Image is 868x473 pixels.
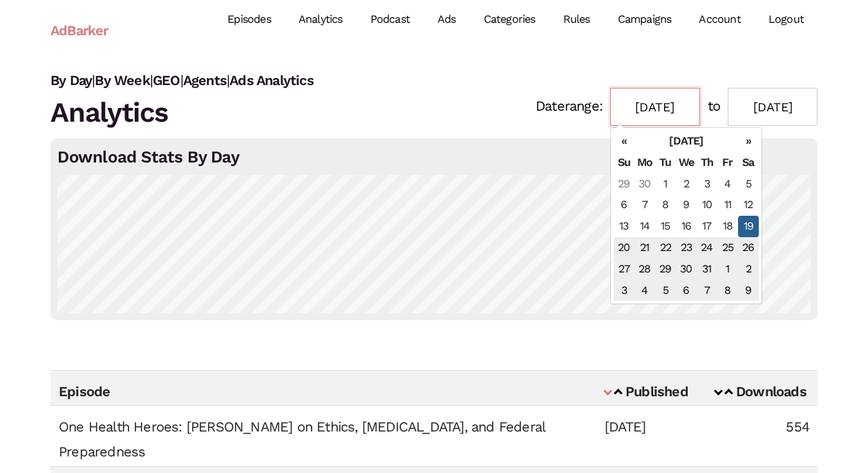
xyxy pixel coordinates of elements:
[738,237,759,259] td: 26
[676,259,697,280] td: 30
[614,216,634,237] td: 13
[717,174,738,195] td: 4
[634,237,655,259] td: 21
[717,280,738,302] td: 8
[614,194,634,216] td: 6
[717,259,738,280] td: 1
[50,370,596,405] th: Episode
[697,152,717,174] th: Th
[634,131,738,152] th: [DATE]
[697,194,717,216] td: 10
[697,237,717,259] td: 24
[738,131,759,152] th: »
[655,280,676,302] td: 5
[717,152,738,174] th: Fr
[738,259,759,280] td: 2
[634,259,655,280] td: 28
[799,404,851,456] iframe: Drift Widget Chat Controller
[183,72,227,89] a: Agents
[655,174,676,195] td: 1
[634,174,655,195] td: 30
[655,194,676,216] td: 8
[634,280,655,302] td: 4
[50,93,818,133] h1: Analytics
[153,72,180,89] a: GEO
[717,216,738,237] td: 18
[50,68,818,93] div: | | | |
[614,237,634,259] td: 20
[676,216,697,237] td: 16
[634,194,655,216] td: 7
[717,237,738,259] td: 25
[717,194,738,216] td: 11
[738,216,759,237] td: 19
[634,152,655,174] th: Mo
[738,174,759,195] td: 5
[676,152,697,174] th: We
[707,370,818,405] th: Downloads
[57,145,811,169] h4: Download Stats By Day
[50,406,596,466] td: One Health Heroes: [PERSON_NAME] on Ethics, [MEDICAL_DATA], and Federal Preparedness
[634,216,655,237] td: 14
[738,194,759,216] td: 12
[697,174,717,195] td: 3
[614,131,634,152] th: «
[655,259,676,280] td: 29
[614,259,634,280] td: 27
[50,15,108,46] a: AdBarker
[738,280,759,302] td: 9
[697,280,717,302] td: 7
[676,280,697,302] td: 6
[697,216,717,237] td: 17
[676,194,697,216] td: 9
[614,280,634,302] td: 3
[525,88,614,126] span: Daterange:
[655,152,676,174] th: Tu
[596,406,707,466] td: [DATE]
[738,152,759,174] th: Sa
[697,88,731,126] span: to
[707,406,818,466] td: 554
[50,72,92,89] a: By Day
[229,72,314,89] a: Ads Analytics
[95,72,149,89] a: By Week
[655,216,676,237] td: 15
[676,174,697,195] td: 2
[676,237,697,259] td: 23
[614,174,634,195] td: 29
[614,152,634,174] th: Su
[596,370,707,405] th: Published
[697,259,717,280] td: 31
[655,237,676,259] td: 22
